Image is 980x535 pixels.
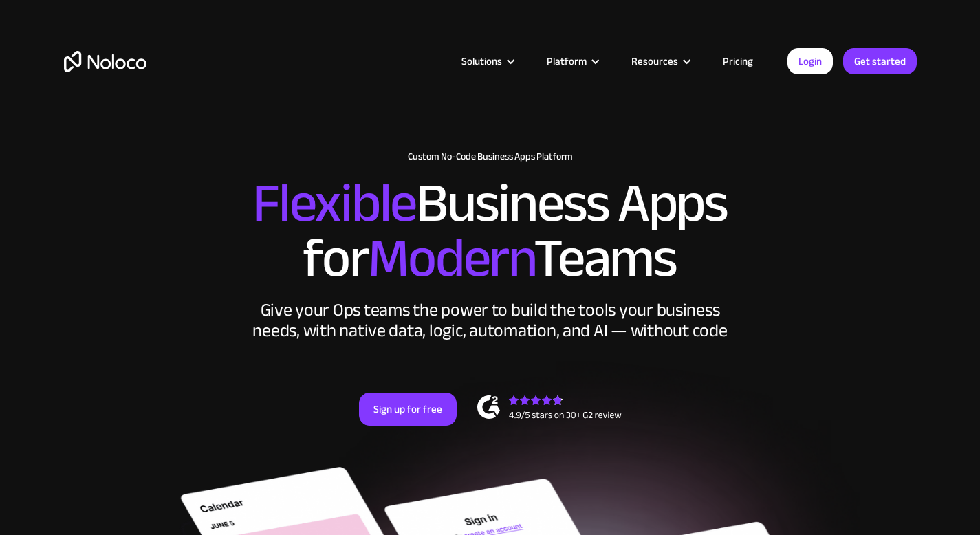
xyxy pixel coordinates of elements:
a: Pricing [706,52,770,70]
a: Login [787,48,833,74]
span: Modern [368,207,534,309]
div: Solutions [444,52,530,70]
h1: Custom No-Code Business Apps Platform [64,151,917,162]
a: home [64,51,146,72]
div: Solutions [461,52,502,70]
div: Resources [631,52,678,70]
span: Flexible [252,152,416,254]
a: Get started [843,48,917,74]
div: Platform [547,52,587,70]
div: Platform [530,52,614,70]
div: Resources [614,52,706,70]
div: Give your Ops teams the power to build the tools your business needs, with native data, logic, au... [250,300,731,341]
a: Sign up for free [359,393,457,426]
h2: Business Apps for Teams [64,176,917,286]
